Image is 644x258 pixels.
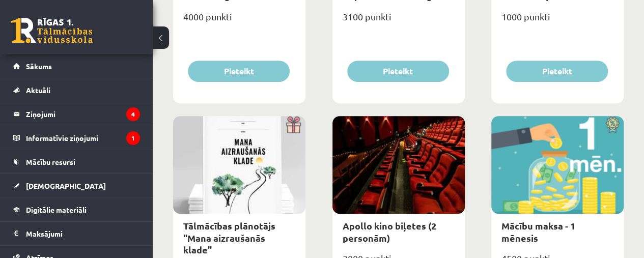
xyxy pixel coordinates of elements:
i: 4 [126,107,140,121]
span: Digitālie materiāli [26,205,87,214]
legend: Informatīvie ziņojumi [26,126,140,150]
a: Sākums [13,54,140,78]
img: Atlaide [601,116,624,133]
legend: Ziņojumi [26,102,140,126]
i: 1 [126,131,140,145]
span: Sākums [26,62,52,71]
a: Digitālie materiāli [13,198,140,221]
button: Pieteikt [188,61,290,82]
a: Mācību resursi [13,150,140,174]
div: 4000 punkti [173,8,305,34]
a: Ziņojumi4 [13,102,140,126]
div: 3100 punkti [332,8,465,34]
a: Aktuāli [13,78,140,102]
img: Dāvana ar pārsteigumu [283,116,305,133]
span: Aktuāli [26,85,50,95]
a: Informatīvie ziņojumi1 [13,126,140,150]
a: Maksājumi [13,222,140,245]
span: Mācību resursi [26,157,75,166]
span: [DEMOGRAPHIC_DATA] [26,181,106,190]
button: Pieteikt [506,61,608,82]
button: Pieteikt [347,61,449,82]
a: Rīgas 1. Tālmācības vidusskola [11,18,93,43]
a: Tālmācības plānotājs "Mana aizraušanās klade" [183,220,275,255]
div: 1000 punkti [491,8,624,34]
a: Mācību maksa - 1 mēnesis [501,220,575,243]
legend: Maksājumi [26,222,140,245]
a: [DEMOGRAPHIC_DATA] [13,174,140,197]
a: Apollo kino biļetes (2 personām) [343,220,436,243]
